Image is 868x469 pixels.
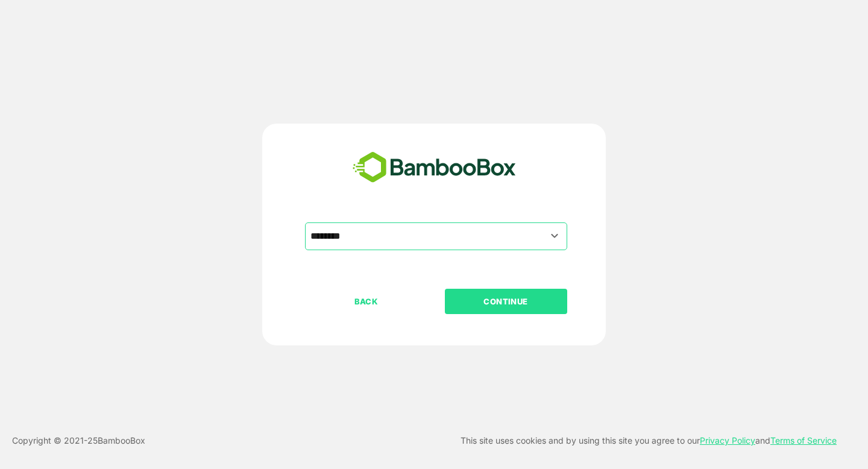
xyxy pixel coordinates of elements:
[770,435,837,445] a: Terms of Service
[12,433,145,448] p: Copyright © 2021- 25 BambooBox
[547,228,563,244] button: Open
[700,435,755,445] a: Privacy Policy
[306,295,427,308] p: BACK
[461,433,837,448] p: This site uses cookies and by using this site you agree to our and
[445,295,566,308] p: CONTINUE
[346,148,523,187] img: bamboobox
[305,289,427,314] button: BACK
[445,289,567,314] button: CONTINUE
